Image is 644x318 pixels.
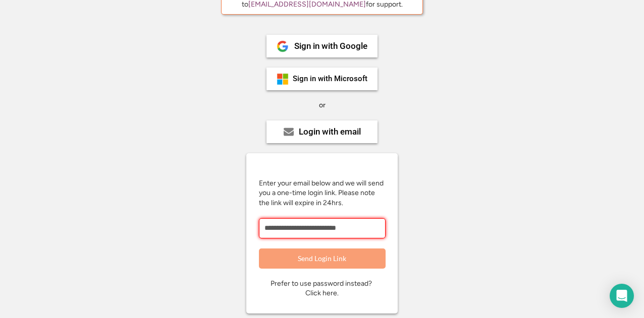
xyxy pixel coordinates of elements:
[271,279,373,298] div: Prefer to use password instead? Click here.
[299,128,361,136] div: Login with email
[277,40,289,52] img: 1024px-Google__G__Logo.svg.png
[277,73,289,85] img: ms-symbollockup_mssymbol_19.png
[259,178,385,208] div: Enter your email below and we will send you a one-time login link. Please note the link will expi...
[294,42,367,50] div: Sign in with Google
[293,75,367,83] div: Sign in with Microsoft
[610,284,634,308] div: Open Intercom Messenger
[259,248,386,269] button: Send Login Link
[319,100,326,110] div: or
